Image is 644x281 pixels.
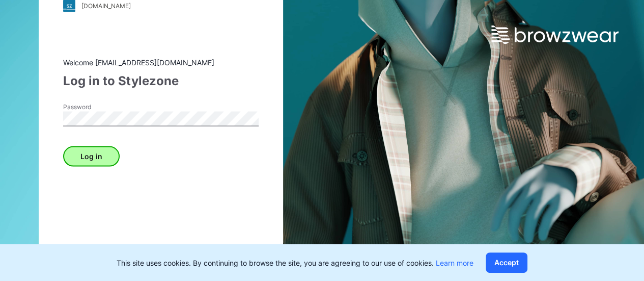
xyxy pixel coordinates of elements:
p: This site uses cookies. By continuing to browse the site, you are agreeing to our use of cookies. [117,258,473,268]
div: Welcome [EMAIL_ADDRESS][DOMAIN_NAME] [63,57,259,67]
div: [DOMAIN_NAME] [81,2,131,10]
img: browzwear-logo.e42bd6dac1945053ebaf764b6aa21510.svg [491,25,619,44]
div: Log in to Stylezone [63,71,259,90]
button: Log in [63,146,120,166]
a: Learn more [436,259,473,267]
button: Accept [486,252,527,273]
label: Password [63,102,134,111]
